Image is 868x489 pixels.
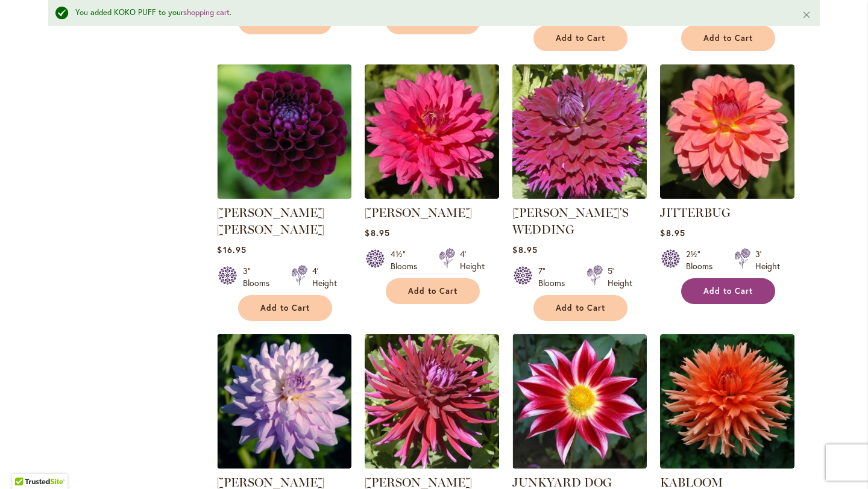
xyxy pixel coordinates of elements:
[512,190,647,201] a: Jennifer's Wedding
[365,205,472,220] a: [PERSON_NAME]
[260,303,310,313] span: Add to Cart
[365,334,499,469] img: JUANITA
[217,244,246,255] span: $16.95
[391,248,424,272] div: 4½" Blooms
[243,265,277,289] div: 3" Blooms
[238,295,332,321] button: Add to Cart
[703,286,753,296] span: Add to Cart
[512,205,629,237] a: [PERSON_NAME]'S WEDDING
[217,459,351,471] a: JORDAN NICOLE
[217,334,351,469] img: JORDAN NICOLE
[365,227,389,238] span: $8.95
[217,190,351,201] a: JASON MATTHEW
[460,248,485,272] div: 4' Height
[556,303,605,313] span: Add to Cart
[533,25,627,51] button: Add to Cart
[608,265,632,289] div: 5' Height
[755,248,780,272] div: 3' Height
[75,7,784,19] div: You added KOKO PUFF to your .
[681,278,775,304] button: Add to Cart
[512,244,537,255] span: $8.95
[660,227,685,238] span: $8.95
[386,278,480,304] button: Add to Cart
[217,205,324,237] a: [PERSON_NAME] [PERSON_NAME]
[512,64,647,199] img: Jennifer's Wedding
[556,33,605,43] span: Add to Cart
[9,446,43,480] iframe: Launch Accessibility Center
[365,190,499,201] a: JENNA
[703,33,753,43] span: Add to Cart
[408,286,458,296] span: Add to Cart
[312,265,337,289] div: 4' Height
[660,334,794,469] img: KABLOOM
[660,459,794,471] a: KABLOOM
[681,25,775,51] button: Add to Cart
[512,459,647,471] a: JUNKYARD DOG
[183,7,230,17] a: shopping cart
[365,459,499,471] a: JUANITA
[660,64,794,199] img: JITTERBUG
[512,334,647,469] img: JUNKYARD DOG
[538,265,572,289] div: 7" Blooms
[365,64,499,199] img: JENNA
[660,190,794,201] a: JITTERBUG
[660,205,731,220] a: JITTERBUG
[686,248,720,272] div: 2½" Blooms
[217,64,351,199] img: JASON MATTHEW
[533,295,627,321] button: Add to Cart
